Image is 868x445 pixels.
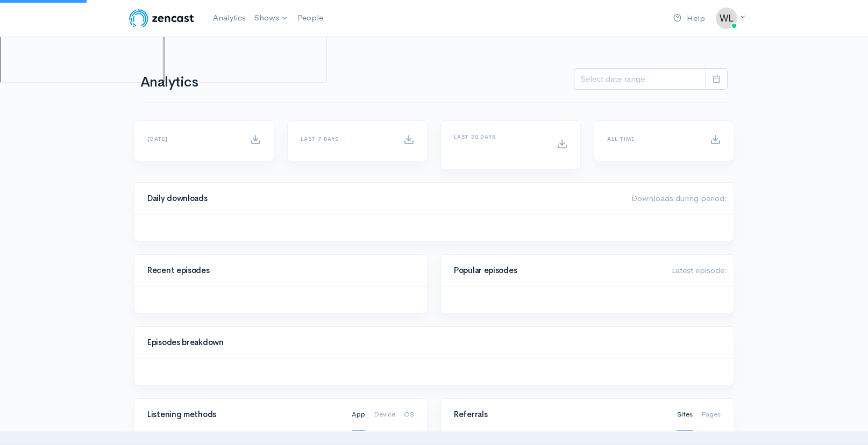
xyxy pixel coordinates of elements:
span: Downloads during period: [631,193,727,203]
h6: [DATE] [147,136,237,142]
h1: Analytics [140,75,227,90]
input: analytics date range selector [574,68,706,90]
a: Analytics [209,6,250,30]
a: People [293,6,328,30]
a: Device [374,398,395,431]
h6: Last 30 days [454,134,544,140]
h4: Recent episodes [147,266,408,275]
h4: Episodes breakdown [147,338,714,347]
h6: All time [607,136,697,142]
img: ... [716,8,737,29]
span: Latest episode: [672,265,727,275]
h4: Daily downloads [147,194,618,203]
h4: Listening methods [147,410,339,419]
a: Shows [250,6,293,30]
h4: Referrals [454,410,664,419]
h6: Last 7 days [301,136,390,142]
a: Pages [701,398,721,431]
a: OS [404,398,414,431]
h4: Popular episodes [454,266,659,275]
a: Help [669,7,709,30]
a: App [352,398,365,431]
a: Sites [677,398,693,431]
img: ZenCast Logo [127,8,196,29]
